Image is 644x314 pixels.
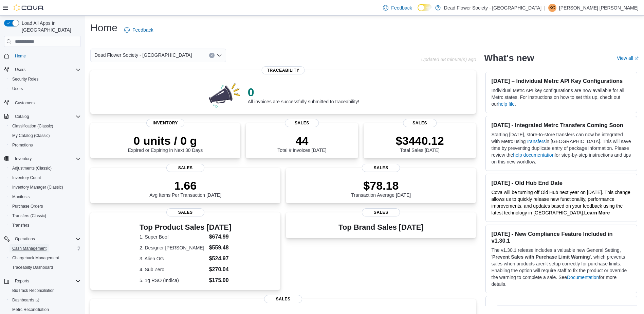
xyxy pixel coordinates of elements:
span: Classification (Classic) [10,122,81,130]
span: Reports [15,278,29,284]
span: Inventory [12,155,81,163]
div: Avg Items Per Transaction [DATE] [149,179,221,198]
a: help documentation [513,152,554,158]
span: KC [549,4,555,12]
span: Traceabilty Dashboard [12,265,53,270]
p: The v1.30.1 release includes a valuable new General Setting, ' ', which prevents sales when produ... [491,247,631,287]
a: View allExternal link [617,55,639,61]
span: Reports [12,277,81,285]
button: Inventory [12,155,34,163]
dd: $270.04 [209,265,232,274]
p: $78.18 [351,179,411,192]
button: Adjustments (Classic) [7,163,84,173]
span: Inventory Manager (Classic) [12,185,63,190]
span: Adjustments (Classic) [12,165,52,171]
h2: What's new [484,53,534,64]
span: Sales [362,208,400,216]
strong: Learn More [584,210,610,215]
a: Dashboards [10,296,42,304]
span: Home [12,52,81,60]
span: Feedback [391,4,412,11]
div: Kennedy Calvarese [548,4,556,12]
a: Feedback [380,1,415,15]
h3: Top Brand Sales [DATE] [338,223,424,231]
span: Catalog [15,114,29,119]
button: Open list of options [217,53,222,58]
a: My Catalog (Classic) [10,132,53,140]
button: Operations [12,235,38,243]
span: Sales [403,119,437,127]
span: Operations [12,235,81,243]
span: Inventory Count [12,175,41,180]
span: Chargeback Management [12,255,59,261]
a: Chargeback Management [10,254,62,262]
button: Inventory [1,154,84,163]
span: Transfers (Classic) [12,213,46,219]
span: Purchase Orders [10,202,81,210]
a: Metrc Reconciliation [10,306,52,314]
p: Starting [DATE], store-to-store transfers can now be integrated with Metrc using in [GEOGRAPHIC_D... [491,131,631,165]
span: Users [10,85,81,93]
span: Inventory Count [10,174,81,182]
input: Dark Mode [418,4,432,11]
svg: External link [634,56,639,60]
span: My Catalog (Classic) [10,132,81,140]
strong: Prevent Sales with Purchase Limit Warning [492,254,590,260]
div: Transaction Average [DATE] [351,179,411,198]
span: Users [12,66,81,74]
p: 1.66 [149,179,221,192]
h3: [DATE] - New Compliance Feature Included in v1.30.1 [491,230,631,244]
button: Reports [12,277,32,285]
dd: $175.00 [209,276,232,284]
button: Transfers [7,221,84,230]
p: $3440.12 [396,134,444,147]
span: Manifests [12,194,30,199]
img: Cova [14,4,44,11]
button: Inventory Manager (Classic) [7,182,84,192]
span: Dead Flower Society - [GEOGRAPHIC_DATA] [94,51,192,59]
a: Documentation [567,275,599,280]
a: Transfers [526,139,546,144]
span: My Catalog (Classic) [12,133,50,138]
button: Transfers (Classic) [7,211,84,221]
a: Inventory Count [10,174,44,182]
span: Metrc Reconciliation [10,306,81,314]
h3: Top Product Sales [DATE] [140,223,231,231]
span: Security Roles [12,76,38,82]
span: Traceability [262,66,305,74]
button: Chargeback Management [7,253,84,263]
span: Cash Management [12,246,47,251]
a: Transfers (Classic) [10,212,49,220]
button: Reports [1,276,84,286]
button: Operations [1,234,84,244]
a: Adjustments (Classic) [10,164,54,172]
span: Customers [15,100,35,106]
button: Inventory Count [7,173,84,182]
span: Inventory [15,156,32,161]
a: Classification (Classic) [10,122,56,130]
dt: 4. Sub Zero [140,266,206,273]
span: Cash Management [10,244,81,252]
button: Users [7,84,84,93]
a: Cash Management [10,244,49,252]
span: Cova will be turning off Old Hub next year on [DATE]. This change allows us to quickly release ne... [491,190,630,215]
span: BioTrack Reconciliation [12,288,55,293]
dd: $559.48 [209,244,232,252]
span: Inventory [146,119,184,127]
a: Promotions [10,141,36,149]
a: Inventory Manager (Classic) [10,183,66,191]
span: Chargeback Management [10,254,81,262]
button: Classification (Classic) [7,121,84,131]
dt: 5. 1g RSO (Indica) [140,277,206,284]
button: Manifests [7,192,84,202]
div: Total # Invoices [DATE] [277,134,326,153]
button: Traceabilty Dashboard [7,263,84,272]
span: Classification (Classic) [12,123,53,129]
span: Transfers (Classic) [10,212,81,220]
span: Sales [285,119,319,127]
button: Security Roles [7,74,84,84]
a: Traceabilty Dashboard [10,263,56,272]
a: Security Roles [10,75,41,83]
dt: 1. Super Boof [140,233,206,240]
